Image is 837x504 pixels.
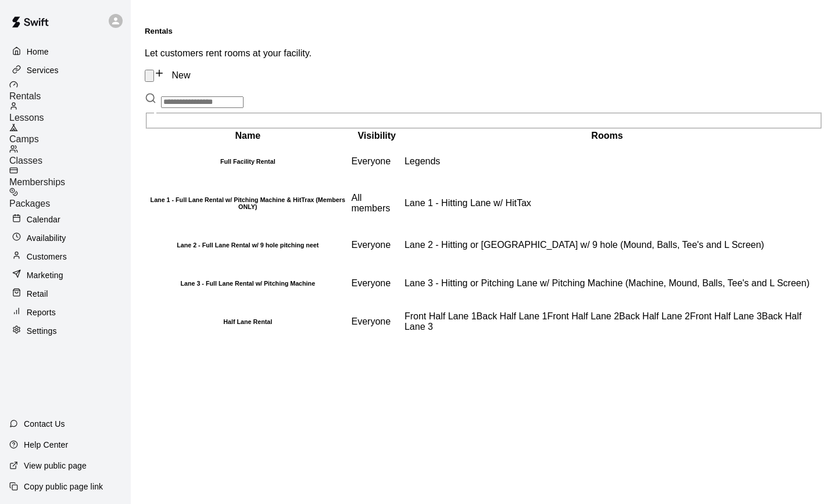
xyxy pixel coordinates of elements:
[9,62,121,79] a: Services
[591,131,623,141] b: Rooms
[24,418,65,430] p: Contact Us
[9,91,41,101] span: Rentals
[9,166,131,188] a: Memberships
[154,70,190,80] a: New
[352,278,391,288] span: Everyone
[405,156,440,166] span: Legends
[9,123,131,145] a: Camps
[405,198,531,208] span: Lane 1 - Hitting Lane w/ HitTax
[145,129,823,341] table: simple table
[9,177,65,187] span: Memberships
[9,156,42,165] span: Classes
[547,311,619,321] span: Front Half Lane 2
[27,325,57,337] p: Settings
[9,248,121,265] a: Customers
[9,304,121,321] a: Reports
[405,278,810,288] span: Lane 3 - Hitting or Pitching Lane w/ Pitching Machine (Machine, Mound, Balls, Tee's and L Screen)
[27,251,67,262] p: Customers
[477,311,548,321] span: Back Half Lane 1
[9,43,121,60] a: Home
[405,311,477,321] span: Front Half Lane 1
[357,131,396,141] b: Visibility
[9,113,44,123] span: Lessons
[145,48,823,59] p: Let customers rent rooms at your facility.
[352,278,402,289] div: This service is visible to all of your customers
[24,439,68,451] p: Help Center
[9,188,131,209] a: Packages
[352,156,402,167] div: This service is visible to all of your customers
[352,156,391,166] span: Everyone
[9,229,121,247] a: Availability
[27,307,56,318] p: Reports
[9,322,121,340] a: Settings
[24,460,87,471] p: View public page
[352,193,402,214] div: This service is visible to all members
[9,199,50,208] span: Packages
[24,481,103,492] p: Copy public page link
[690,311,762,321] span: Front Half Lane 3
[352,316,391,326] span: Everyone
[27,64,59,76] p: Services
[145,27,823,35] h5: Rentals
[146,280,349,287] h6: Lane 3 - Full Lane Rental w/ Pitching Machine
[27,288,48,300] p: Retail
[146,196,349,210] h6: Lane 1 - Full Lane Rental w/ Pitching Machine & HitTrax (Members ONLY)
[9,134,39,144] span: Camps
[352,240,391,250] span: Everyone
[9,145,131,166] a: Classes
[146,242,349,249] h6: Lane 2 - Full Lane Rental w/ 9 hole pitching neet
[405,311,802,332] span: Back Half Lane 3
[27,46,49,57] p: Home
[352,240,402,250] div: This service is visible to all of your customers
[9,102,131,123] a: Lessons
[146,318,349,325] h6: Half Lane Rental
[9,285,121,303] a: Retail
[619,311,690,321] span: Back Half Lane 2
[352,193,391,213] span: All members
[9,211,121,228] a: Calendar
[146,158,349,165] h6: Full Facility Rental
[27,232,66,244] p: Availability
[352,316,402,327] div: This service is visible to all of your customers
[9,80,131,102] a: Rentals
[405,240,764,250] span: Lane 2 - Hitting or [GEOGRAPHIC_DATA] w/ 9 hole (Mound, Balls, Tee's and L Screen)
[27,269,63,281] p: Marketing
[145,70,154,82] button: Rental settings
[235,131,260,141] b: Name
[9,267,121,284] a: Marketing
[27,214,60,225] p: Calendar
